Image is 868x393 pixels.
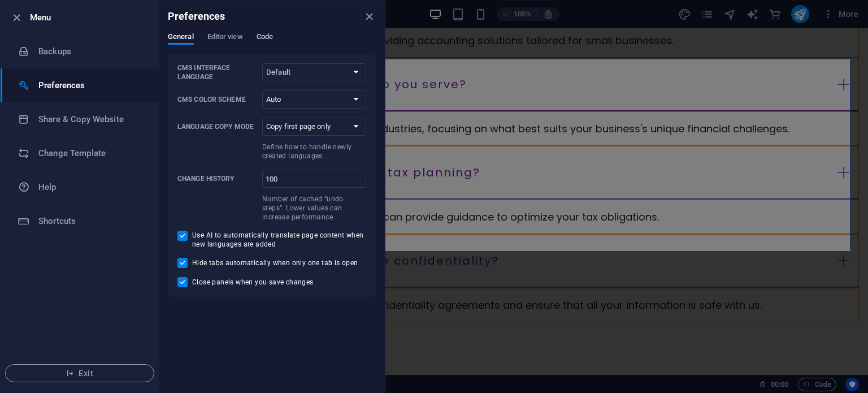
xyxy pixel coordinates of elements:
[38,45,143,58] h6: Backups
[362,10,376,23] button: close
[15,369,145,378] span: Exit
[38,146,143,160] h6: Change Template
[262,90,366,109] select: CMS Color Scheme
[262,170,366,188] input: Change historyNumber of cached “undo steps”. Lower values can increase performance.
[207,30,243,46] span: Editor view
[257,30,273,46] span: Code
[192,231,366,249] span: Use AI to automatically translate page content when new languages are added
[5,364,154,382] button: Exit
[38,214,143,228] h6: Shortcuts
[177,122,258,131] p: Language Copy Mode
[168,32,376,54] div: Preferences
[262,195,366,222] p: Number of cached “undo steps”. Lower values can increase performance.
[262,142,366,161] p: Define how to handle newly created languages.
[177,174,258,183] p: Change history
[168,10,225,23] h6: Preferences
[30,11,150,24] h6: Menu
[1,170,159,204] a: Help
[262,63,366,81] select: CMS Interface Language
[168,30,194,46] span: General
[38,180,143,194] h6: Help
[38,79,143,92] h6: Preferences
[192,278,314,287] span: Close panels when you save changes
[38,113,143,126] h6: Share & Copy Website
[177,63,258,81] p: CMS Interface Language
[262,118,366,136] select: Language Copy ModeDefine how to handle newly created languages.
[177,95,258,104] p: CMS Color Scheme
[192,258,358,267] span: Hide tabs automatically when only one tab is open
